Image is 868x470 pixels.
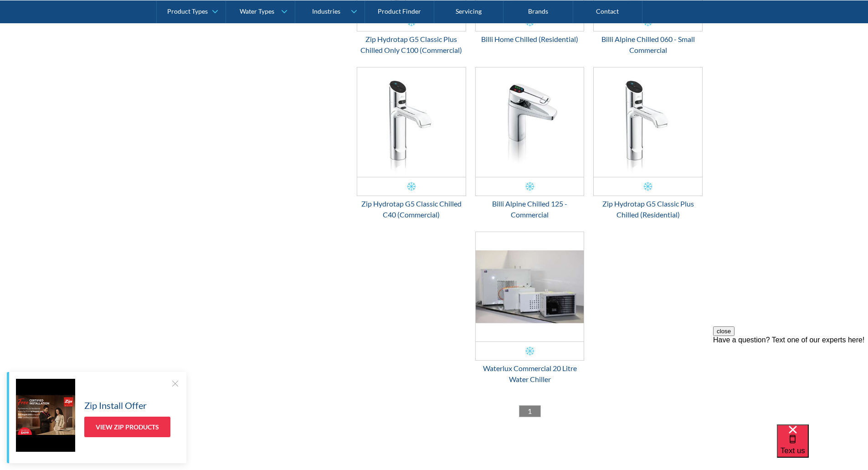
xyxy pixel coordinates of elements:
[475,363,585,385] div: Waterlux Commercial 20 Litre Water Chiller
[240,7,274,15] div: Water Types
[84,417,170,437] a: View Zip Products
[519,405,541,417] a: 1
[777,424,868,470] iframe: podium webchat widget bubble
[475,67,585,220] a: Billi Alpine Chilled 125 - CommercialBilli Alpine Chilled 125 - Commercial
[357,405,703,417] div: List
[475,232,585,385] a: Waterlux Commercial 20 Litre Water ChillerWaterlux Commercial 20 Litre Water Chiller
[84,398,147,412] h5: Zip Install Offer
[167,7,208,15] div: Product Types
[357,34,466,56] div: Zip Hydrotap G5 Classic Plus Chilled Only C100 (Commercial)
[16,379,75,452] img: Zip Install Offer
[475,198,585,220] div: Billi Alpine Chilled 125 - Commercial
[594,67,702,177] img: Zip Hydrotap G5 Classic Plus Chilled (Residential)
[312,7,340,15] div: Industries
[357,67,466,220] a: Zip Hydrotap G5 Classic Chilled C40 (Commercial)Zip Hydrotap G5 Classic Chilled C40 (Commercial)
[713,326,868,436] iframe: podium webchat widget prompt
[476,67,584,177] img: Billi Alpine Chilled 125 - Commercial
[357,198,466,220] div: Zip Hydrotap G5 Classic Chilled C40 (Commercial)
[475,34,585,45] div: Billi Home Chilled (Residential)
[593,34,703,56] div: Billi Alpine Chilled 060 - Small Commercial
[476,232,584,341] img: Waterlux Commercial 20 Litre Water Chiller
[593,67,703,220] a: Zip Hydrotap G5 Classic Plus Chilled (Residential)Zip Hydrotap G5 Classic Plus Chilled (Residential)
[593,198,703,220] div: Zip Hydrotap G5 Classic Plus Chilled (Residential)
[357,67,466,177] img: Zip Hydrotap G5 Classic Chilled C40 (Commercial)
